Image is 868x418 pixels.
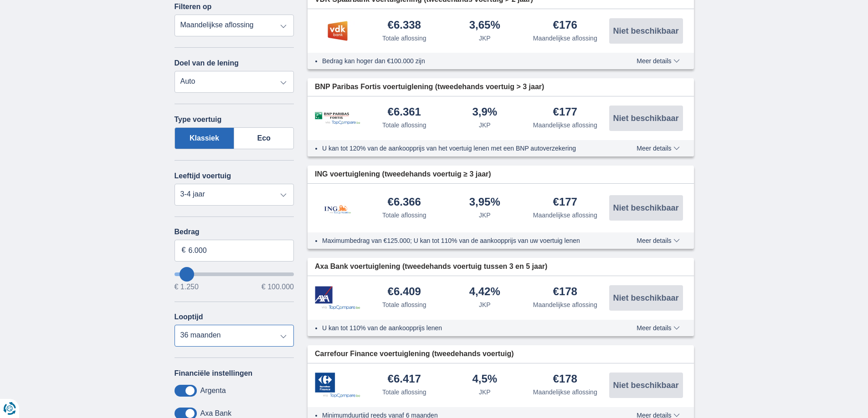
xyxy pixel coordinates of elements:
div: Maandelijkse aflossing [533,211,597,220]
label: Leeftijd voertuig [175,172,231,180]
div: 3,65% [469,20,500,32]
div: Totale aflossing [382,34,426,43]
button: Meer details [630,57,686,65]
div: €176 [553,20,577,32]
li: Maximumbedrag van €125.000; U kan tot 110% van de aankoopprijs van uw voertuig lenen [322,236,603,245]
div: Totale aflossing [382,121,426,130]
button: Niet beschikbaar [609,195,683,221]
span: BNP Paribas Fortis voertuiglening (tweedehands voertuig > 3 jaar) [315,82,544,92]
span: Niet beschikbaar [613,381,678,389]
label: Axa Bank [200,409,231,418]
div: Maandelijkse aflossing [533,121,597,130]
div: JKP [479,300,491,309]
label: Filteren op [175,3,212,11]
div: 4,42% [469,286,500,298]
li: Bedrag kan hoger dan €100.000 zijn [322,56,603,65]
button: Meer details [630,237,686,244]
div: 3,9% [472,106,497,119]
span: Niet beschikbaar [613,204,678,212]
span: Niet beschikbaar [613,114,678,122]
div: €178 [553,373,577,386]
button: Niet beschikbaar [609,106,683,131]
button: Niet beschikbaar [609,285,683,311]
img: product.pl.alt Carrefour Finance [315,373,360,398]
div: €177 [553,106,577,119]
li: U kan tot 120% van de aankoopprijs van het voertuig lenen met een BNP autoverzekering [322,144,603,153]
label: Type voertuig [175,116,222,124]
span: Carrefour Finance voertuiglening (tweedehands voertuig) [315,349,514,359]
div: Totale aflossing [382,388,426,397]
img: product.pl.alt Axa Bank [315,286,360,310]
button: Meer details [630,324,686,332]
img: product.pl.alt BNP Paribas Fortis [315,112,360,125]
input: wantToBorrow [175,272,294,276]
span: ING voertuiglening (tweedehands voertuig ≥ 3 jaar) [315,169,491,180]
div: €6.417 [388,373,421,386]
div: JKP [479,211,491,220]
span: Meer details [637,58,679,64]
div: Totale aflossing [382,211,426,220]
div: Maandelijkse aflossing [533,34,597,43]
img: product.pl.alt VDK bank [315,20,360,42]
label: Looptijd [175,313,203,321]
span: Niet beschikbaar [613,27,678,35]
div: €6.361 [388,106,421,119]
label: Bedrag [175,228,294,236]
button: Meer details [630,145,686,152]
img: product.pl.alt ING [315,193,360,223]
span: Axa Bank voertuiglening (tweedehands voertuig tussen 3 en 5 jaar) [315,262,547,272]
div: Maandelijkse aflossing [533,300,597,309]
label: Klassiek [175,127,235,149]
span: € [182,245,186,256]
div: Totale aflossing [382,300,426,309]
div: JKP [479,388,491,397]
label: Financiële instellingen [175,369,253,378]
div: JKP [479,121,491,130]
button: Niet beschikbaar [609,373,683,398]
div: €177 [553,196,577,209]
div: Maandelijkse aflossing [533,388,597,397]
span: Niet beschikbaar [613,294,678,302]
button: Niet beschikbaar [609,18,683,44]
span: € 1.250 [175,283,199,291]
div: 4,5% [472,373,497,386]
label: Doel van de lening [175,59,239,67]
span: € 100.000 [262,283,294,291]
div: €6.409 [388,286,421,298]
li: U kan tot 110% van de aankoopprijs lenen [322,323,603,332]
div: €178 [553,286,577,298]
div: €6.338 [388,20,421,32]
div: JKP [479,34,491,43]
label: Eco [234,127,294,149]
div: €6.366 [388,196,421,209]
label: Argenta [200,387,226,395]
span: Meer details [637,145,679,151]
span: Meer details [637,237,679,244]
span: Meer details [637,325,679,331]
div: 3,95% [469,196,500,209]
